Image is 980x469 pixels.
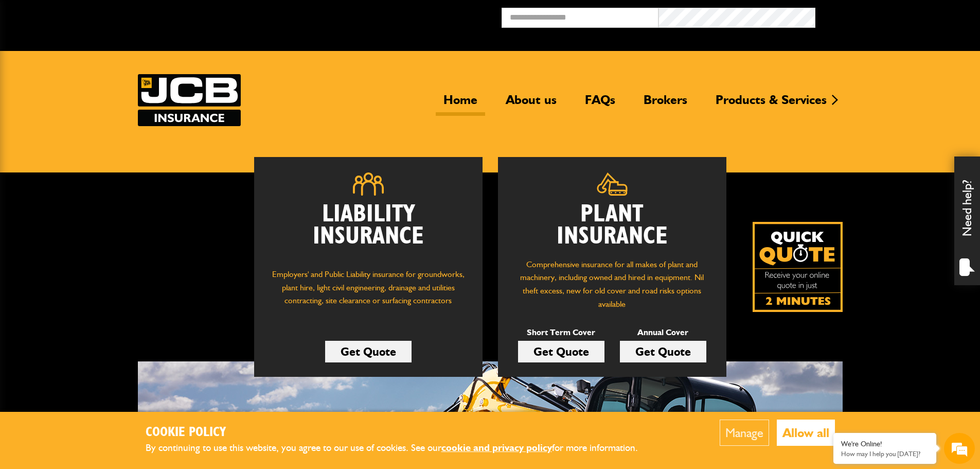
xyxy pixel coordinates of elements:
[620,341,706,362] a: Get Quote
[708,92,834,116] a: Products & Services
[146,440,655,456] p: By continuing to use this website, you agree to our use of cookies. See our for more information.
[841,440,929,448] div: We're Online!
[138,74,241,126] a: JCB Insurance Services
[441,442,552,454] a: cookie and privacy policy
[753,222,843,312] a: Get your insurance quote isn just 2-minutes
[815,8,972,24] button: Broker Login
[720,420,769,446] button: Manage
[777,420,835,446] button: Allow all
[954,157,980,285] div: Need help?
[436,92,485,116] a: Home
[841,450,929,458] p: How may I help you today?
[753,222,843,312] img: Quick Quote
[513,203,711,248] h2: Plant Insurance
[636,92,695,116] a: Brokers
[518,341,604,362] a: Get Quote
[577,92,623,116] a: FAQs
[620,326,706,339] p: Annual Cover
[498,92,564,116] a: About us
[518,326,604,339] p: Short Term Cover
[513,258,711,310] p: Comprehensive insurance for all makes of plant and machinery, including owned and hired in equipm...
[146,425,655,441] h2: Cookie Policy
[270,203,467,258] h2: Liability Insurance
[325,341,412,362] a: Get Quote
[270,268,467,317] p: Employers' and Public Liability insurance for groundworks, plant hire, light civil engineering, d...
[138,74,241,126] img: JCB Insurance Services logo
